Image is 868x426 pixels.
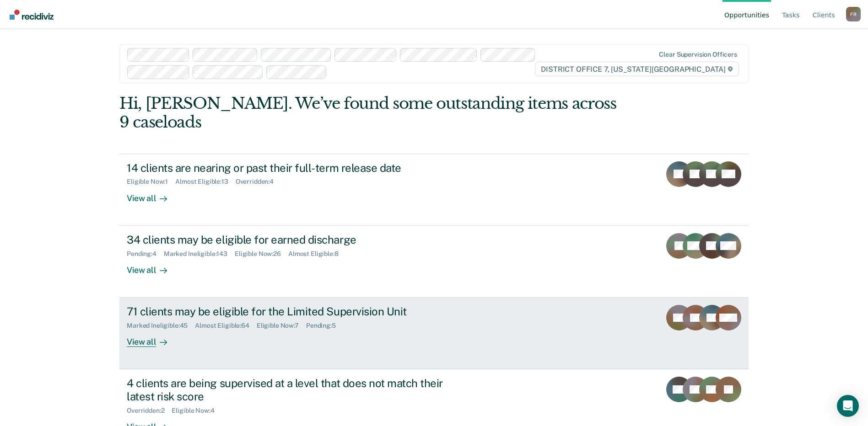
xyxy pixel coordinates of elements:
a: 34 clients may be eligible for earned dischargePending:4Marked Ineligible:143Eligible Now:26Almos... [119,226,749,298]
div: Pending : 4 [127,250,164,258]
div: F R [846,7,861,21]
a: 14 clients are nearing or past their full-term release dateEligible Now:1Almost Eligible:13Overri... [119,154,749,226]
div: Almost Eligible : 13 [175,178,236,186]
div: 14 clients are nearing or past their full-term release date [127,161,448,175]
div: Clear supervision officers [659,51,737,59]
div: Almost Eligible : 64 [195,322,257,330]
button: Profile dropdown button [846,7,861,21]
div: View all [127,330,178,347]
div: Pending : 5 [306,322,343,330]
a: 71 clients may be eligible for the Limited Supervision UnitMarked Ineligible:45Almost Eligible:64... [119,298,749,369]
div: Overridden : 2 [127,407,172,415]
div: View all [127,186,178,203]
div: Eligible Now : 26 [235,250,288,258]
div: Eligible Now : 4 [172,407,221,415]
span: DISTRICT OFFICE 7, [US_STATE][GEOGRAPHIC_DATA] [535,62,739,76]
div: Almost Eligible : 8 [288,250,346,258]
div: Open Intercom Messenger [837,395,859,417]
div: 71 clients may be eligible for the Limited Supervision Unit [127,305,448,318]
div: 34 clients may be eligible for earned discharge [127,233,448,246]
div: 4 clients are being supervised at a level that does not match their latest risk score [127,377,448,403]
div: Overridden : 4 [236,178,281,186]
div: Hi, [PERSON_NAME]. We’ve found some outstanding items across 9 caseloads [119,94,623,132]
div: Marked Ineligible : 143 [164,250,235,258]
div: View all [127,257,178,275]
div: Eligible Now : 7 [257,322,306,330]
div: Marked Ineligible : 45 [127,322,195,330]
img: Recidiviz [10,10,54,20]
div: Eligible Now : 1 [127,178,175,186]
